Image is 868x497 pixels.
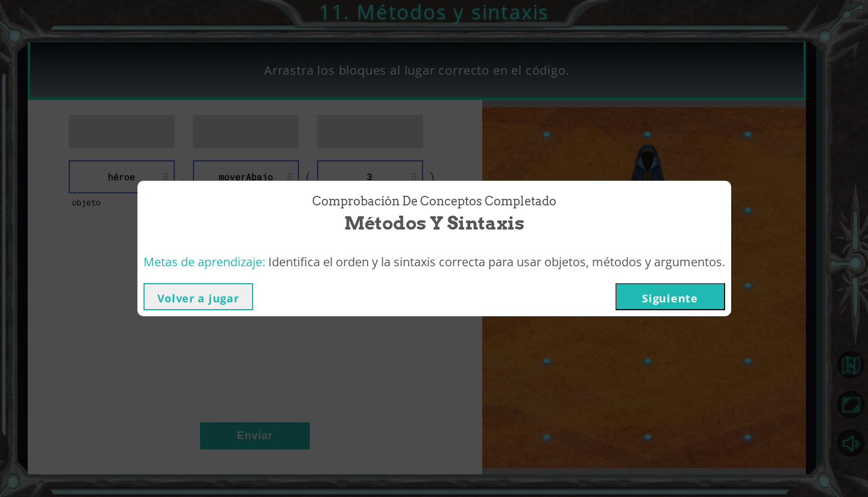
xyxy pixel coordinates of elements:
span: Identifica el orden y la sintaxis correcta para usar objetos, métodos y argumentos. [268,254,725,270]
span: Metas de aprendizaje: [143,254,265,270]
button: Siguiente [615,283,725,310]
span: Comprobación de conceptos Completado [312,193,556,210]
span: Métodos y sintaxis [344,210,524,236]
button: Volver a jugar [143,283,253,310]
